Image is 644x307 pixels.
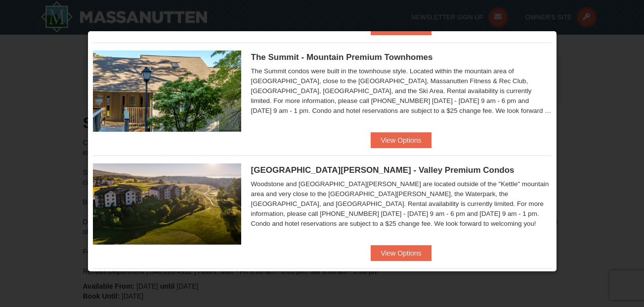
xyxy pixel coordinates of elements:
[251,66,552,116] div: The Summit condos were built in the townhouse style. Located within the mountain area of [GEOGRAP...
[251,165,515,175] span: [GEOGRAPHIC_DATA][PERSON_NAME] - Valley Premium Condos
[371,132,431,148] button: View Options
[251,179,552,229] div: Woodstone and [GEOGRAPHIC_DATA][PERSON_NAME] are located outside of the "Kettle" mountain area an...
[371,245,431,261] button: View Options
[93,51,241,132] img: 19219034-1-0eee7e00.jpg
[93,163,241,245] img: 19219041-4-ec11c166.jpg
[251,52,433,62] span: The Summit - Mountain Premium Townhomes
